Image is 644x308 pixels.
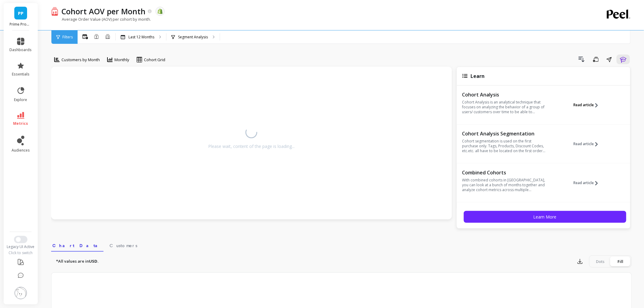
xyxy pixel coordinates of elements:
img: header icon [51,7,58,16]
span: dashboards [10,47,32,52]
p: Combined Cohorts [462,170,546,176]
span: audiences [12,148,30,153]
span: Learn [471,73,485,79]
button: Read article [573,169,603,197]
button: Learn More [464,211,626,223]
button: Read article [573,91,603,119]
div: Please wait, content of the page is loading... [208,143,295,149]
span: explore [14,97,27,102]
img: api.shopify.svg [157,9,163,14]
span: Learn More [534,214,557,220]
span: Read article [573,142,594,146]
button: Switch to New UI [14,236,27,243]
div: Fill [611,257,631,266]
span: Read article [573,103,594,107]
span: metrics [13,121,28,126]
p: Cohort segmentation is used on the first purchase only. Tags, Products, Discount Codes, etc.etc. ... [462,139,546,153]
button: Read article [573,130,603,158]
p: *All values are in [56,258,99,264]
p: Average Order Value (AOV) per cohort by month. [51,16,151,22]
p: Cohort Analysis is an analytical technique that focuses on analyzing the behavior of a group of u... [462,100,546,114]
span: Customers [110,243,137,249]
nav: Tabs [51,238,632,252]
p: Cohort Analysis [462,92,546,98]
span: Chart Data [52,243,102,249]
p: Last 12 Months [128,35,154,40]
span: Read article [573,180,594,185]
p: Cohort Analysis Segmentation [462,131,546,137]
strong: USD. [89,258,99,264]
span: Monthly [114,57,129,63]
div: Dots [590,257,611,266]
p: With combined cohorts in [GEOGRAPHIC_DATA], you can look at a bunch of months together and analyz... [462,178,546,192]
span: PP [18,10,23,17]
span: essentials [12,72,30,77]
span: Filters [62,35,73,40]
span: Cohort Grid [144,57,165,63]
p: Prime Prometics™ [10,22,32,27]
div: Legacy UI Active [4,244,38,249]
img: profile picture [15,287,27,299]
p: Segment Analysis [178,35,208,40]
span: Customers by Month [61,57,100,63]
div: Click to switch [4,250,38,255]
p: Cohort AOV per Month [61,6,145,16]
